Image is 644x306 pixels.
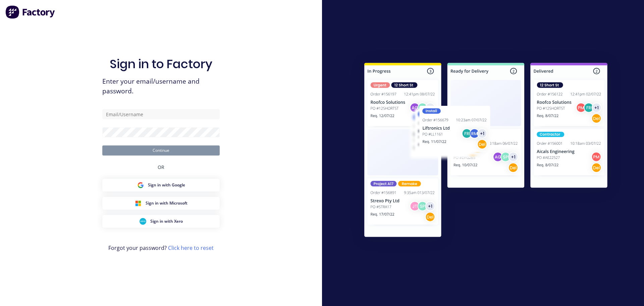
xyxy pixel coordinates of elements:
[102,145,220,156] button: Continue
[102,197,220,210] button: Microsoft Sign inSign in with Microsoft
[350,49,622,253] img: Sign in
[102,109,220,119] input: Email/Username
[5,5,56,19] img: Factory
[108,244,214,252] span: Forgot your password?
[140,218,146,225] img: Xero Sign in
[146,200,187,206] span: Sign in with Microsoft
[110,57,212,71] h1: Sign in to Factory
[135,200,142,207] img: Microsoft Sign in
[137,182,144,188] img: Google Sign in
[148,182,185,188] span: Sign in with Google
[158,156,164,179] div: OR
[102,77,220,96] span: Enter your email/username and password.
[150,218,183,224] span: Sign in with Xero
[102,215,220,228] button: Xero Sign inSign in with Xero
[102,179,220,191] button: Google Sign inSign in with Google
[168,244,214,252] a: Click here to reset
